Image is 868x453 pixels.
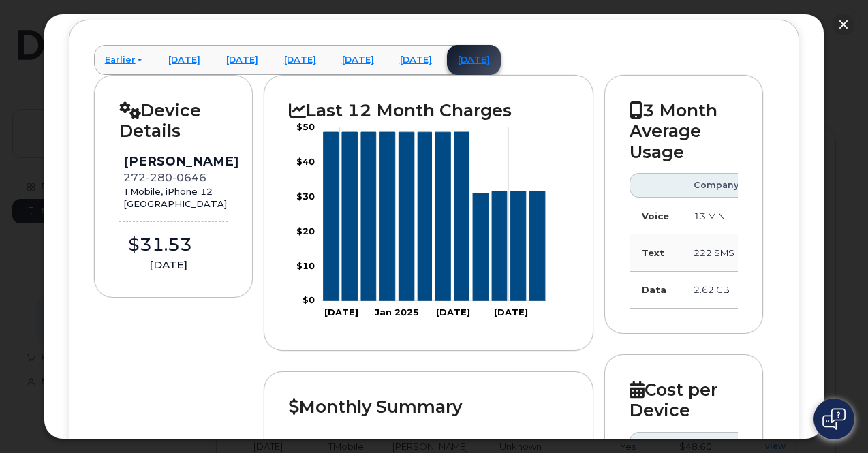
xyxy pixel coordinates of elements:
[323,132,544,301] g: Series
[822,408,846,430] img: Open chat
[630,379,739,421] h2: Cost per Device
[494,307,528,318] tspan: [DATE]
[642,247,664,258] strong: Text
[296,260,315,271] tspan: $10
[642,284,666,295] strong: Data
[296,191,315,202] tspan: $30
[289,396,568,417] h2: Monthly Summary
[681,234,751,271] td: 222 SMS
[681,173,751,198] th: Company
[681,272,751,309] td: 2.62 GB
[324,307,358,318] tspan: [DATE]
[303,295,315,306] tspan: $0
[296,121,547,318] g: Chart
[436,307,470,318] tspan: [DATE]
[296,225,315,236] tspan: $20
[375,307,419,318] tspan: Jan 2025
[681,198,751,234] td: 13 MIN
[642,210,669,221] strong: Voice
